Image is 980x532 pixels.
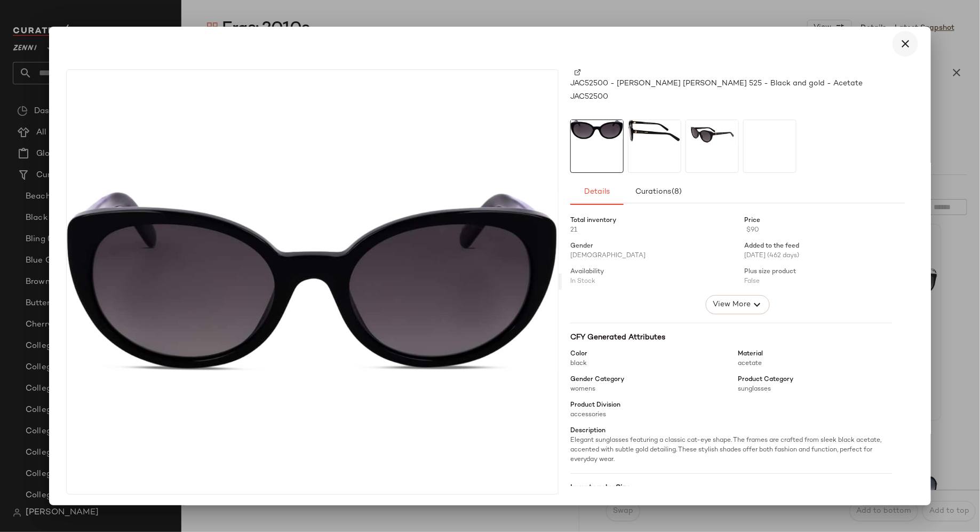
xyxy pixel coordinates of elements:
span: black [570,360,587,367]
span: Material [738,350,763,359]
span: acetate [738,360,762,367]
span: Curations [635,188,682,196]
span: Details [584,188,610,196]
span: sunglasses [738,386,771,393]
img: JAC52500-sunglasses-front-view.jpg [67,191,558,372]
span: Product Category [738,375,793,385]
img: svg%3e [575,69,581,76]
span: Elegant sunglasses featuring a classic cat-eye shape. The frames are crafted from sleek black ace... [570,437,881,463]
span: womens [570,386,595,393]
img: JAC52500-sunglasses-front-view.jpg [571,120,623,139]
span: Product Division [570,401,620,410]
button: View More [706,295,770,314]
span: JAC52500 - [PERSON_NAME] [PERSON_NAME] 525 - Black and gold - Acetate [570,78,863,89]
span: accessories [570,411,606,418]
img: JAC52500-sunglasses-side-view.jpg [628,120,681,141]
span: JAC52500 [570,91,608,102]
div: Inventory by Size [570,482,893,494]
span: (8) [671,188,682,196]
div: CFY Generated Attributes [570,332,893,343]
span: Gender Category [570,375,624,385]
img: JAC52500-sunglasses-angle-view.jpg [686,120,738,148]
span: Description [570,426,605,436]
span: Color [570,350,587,359]
span: View More [712,298,751,311]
